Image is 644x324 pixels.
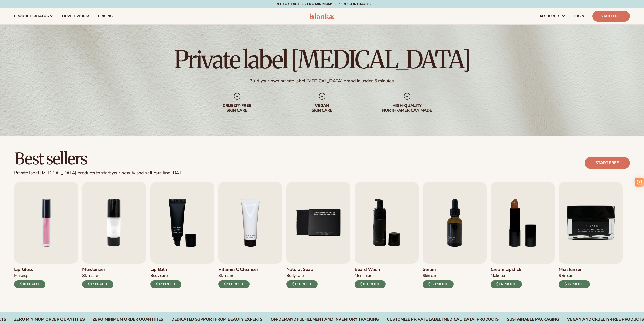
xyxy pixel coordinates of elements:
h3: Moisturizer [82,267,113,272]
div: $17 PROFIT [82,280,113,288]
span: Free to start · ZERO minimums · ZERO contracts [273,2,370,6]
div: Makeup [14,273,45,278]
span: resources [540,14,560,18]
a: resources [536,8,570,24]
span: pricing [98,14,112,18]
h3: Beard Wash [355,267,386,272]
h3: Natural Soap [286,267,318,272]
div: Vegan skin care [290,103,355,113]
div: Body Care [286,273,318,278]
div: $32 PROFIT [423,280,454,288]
a: 5 / 9 [286,182,350,288]
div: $21 PROFIT [218,280,250,288]
h2: Best sellers [14,150,186,167]
div: High-quality North-american made [375,103,440,113]
div: Dedicated Support From Beauty Experts [171,317,262,322]
div: Body Care [150,273,181,278]
div: Private label [MEDICAL_DATA] products to start your beauty and self care line [DATE]. [14,170,186,176]
a: 2 / 9 [82,182,146,288]
div: $10 PROFIT [355,280,386,288]
div: Skin Care [423,273,454,278]
a: product catalog [10,8,58,24]
h3: Cream Lipstick [491,267,522,272]
div: $35 PROFIT [559,280,590,288]
div: CUSTOMIZE PRIVATE LABEL [MEDICAL_DATA] PRODUCTS [387,317,499,322]
span: How It Works [62,14,90,18]
div: Cruelty-free skin care [205,103,269,113]
div: Skin Care [218,273,258,278]
a: How It Works [58,8,94,24]
a: 3 / 9 [150,182,214,288]
span: LOGIN [574,14,584,18]
a: Start Free [592,11,630,22]
div: $15 PROFIT [286,280,318,288]
h3: Moisturizer [559,267,590,272]
div: Skin Care [82,273,113,278]
div: On-Demand Fulfillment and Inventory Tracking [271,317,379,322]
div: $14 PROFIT [491,280,522,288]
a: 4 / 9 [218,182,282,288]
img: logo [310,13,334,19]
h3: Serum [423,267,454,272]
span: product catalog [14,14,49,18]
a: 6 / 9 [355,182,419,288]
div: SUSTAINABLE PACKAGING [507,317,559,322]
div: Skin Care [559,273,590,278]
div: Build your own private label [MEDICAL_DATA] brand in under 5 minutes. [249,78,395,84]
h3: Lip Balm [150,267,181,272]
div: $12 PROFIT [150,280,181,288]
h3: Lip Gloss [14,267,45,272]
a: 1 / 9 [14,182,78,288]
h1: Private label [MEDICAL_DATA] [174,48,470,72]
div: Makeup [491,273,522,278]
a: LOGIN [570,8,588,24]
a: 9 / 9 [559,182,623,288]
div: Zero Minimum Order QuantitieS [93,317,163,322]
div: $16 PROFIT [14,280,45,288]
div: Men’s Care [355,273,386,278]
a: Start free [585,157,630,169]
a: pricing [94,8,116,24]
div: VEGAN AND CRUELTY-FREE PRODUCTS [567,317,644,322]
a: 8 / 9 [491,182,555,288]
div: Zero Minimum Order QuantitieS [14,317,85,322]
h3: Vitamin C Cleanser [218,267,258,272]
a: 7 / 9 [423,182,487,288]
